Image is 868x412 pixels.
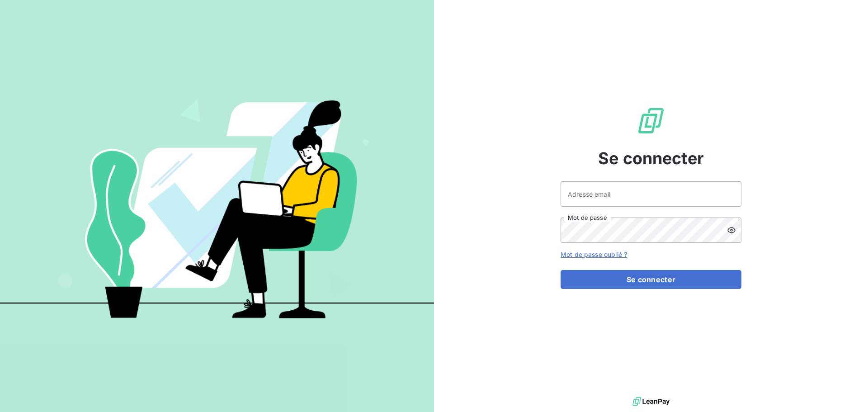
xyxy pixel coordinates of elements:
button: Se connecter [561,270,741,289]
img: logo [632,395,670,408]
span: Se connecter [598,146,704,170]
input: placeholder [561,181,741,207]
a: Mot de passe oublié ? [561,251,627,258]
img: Logo LeanPay [637,106,665,135]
